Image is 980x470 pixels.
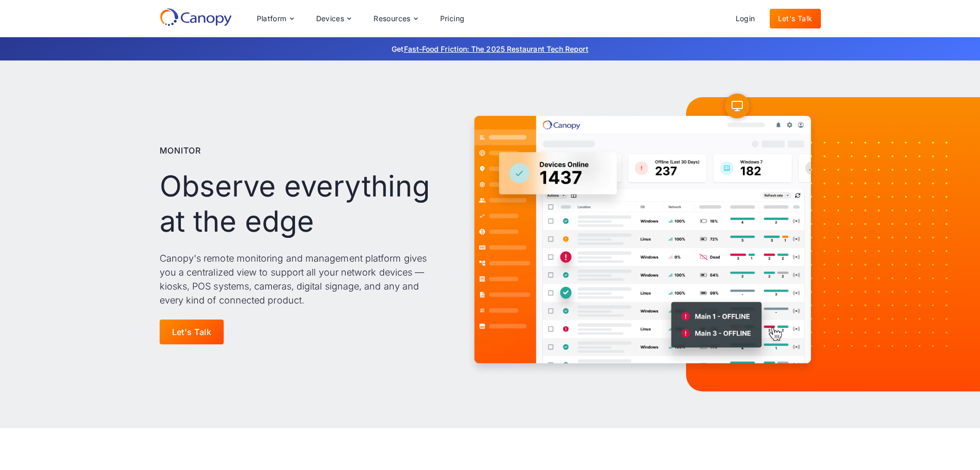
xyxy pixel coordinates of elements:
[374,15,411,22] div: Resources
[160,320,224,344] a: Let's Talk
[432,9,473,28] a: Pricing
[237,43,743,54] p: Get
[160,144,201,157] p: Monitor
[770,9,821,28] a: Let's Talk
[316,15,345,22] div: Devices
[365,8,425,29] div: Resources
[727,9,764,28] a: Login
[404,44,588,53] a: Fast-Food Friction: The 2025 Restaurant Tech Report
[257,15,287,22] div: Platform
[160,251,444,307] p: Canopy's remote monitoring and management platform gives you a centralized view to support all yo...
[248,8,302,29] div: Platform
[160,169,444,238] h1: Observe everything at the edge
[308,8,360,29] div: Devices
